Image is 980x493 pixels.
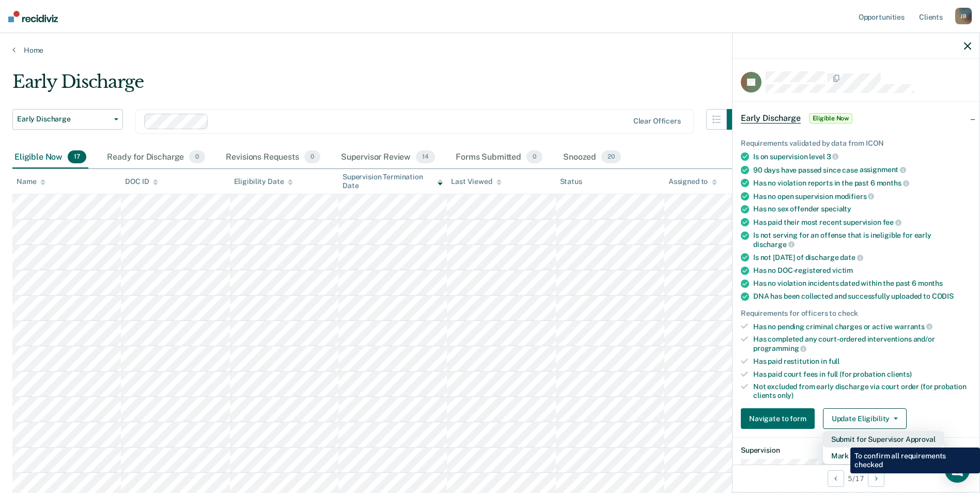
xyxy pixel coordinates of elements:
span: Eligible Now [809,113,853,124]
button: Navigate to form [741,408,815,429]
div: Is not serving for an offense that is ineligible for early [753,231,971,249]
div: Has paid court fees in full (for probation [753,370,971,379]
span: 0 [189,150,205,164]
div: Revisions Requests [224,146,322,169]
span: 3 [827,152,839,161]
div: Status [560,177,582,186]
span: months [877,179,909,187]
div: DOC ID [125,177,158,186]
div: 5 / 17 [733,465,979,492]
div: Requirements validated by data from ICON [741,139,971,148]
a: Navigate to form link [741,408,819,429]
div: Eligible Now [12,146,88,169]
div: Early Discharge [12,71,748,101]
div: Requirements for officers to check [741,309,971,318]
div: Clear officers [633,117,681,126]
span: assignment [860,165,906,174]
div: Has no violation reports in the past 6 [753,178,971,188]
img: Recidiviz [8,11,58,22]
span: 0 [526,150,542,164]
div: Is not [DATE] of discharge [753,253,971,262]
div: Assigned to [668,177,717,186]
div: Is on supervision level [753,152,971,161]
dt: Supervision [741,446,971,455]
div: Snoozed [561,146,623,169]
span: 14 [416,150,435,164]
span: 20 [601,150,621,164]
button: Update Eligibility [823,408,907,429]
span: discharge [753,240,795,249]
span: Early Discharge [741,113,801,124]
span: victim [832,266,853,274]
div: Has paid restitution in [753,357,971,366]
span: full [829,357,839,365]
span: CODIS [932,292,954,300]
div: Early DischargeEligible Now [733,102,979,135]
span: fee [883,218,901,226]
div: 90 days have passed since case [753,165,971,175]
div: Has paid their most recent supervision [753,218,971,227]
div: Name [17,177,45,186]
div: Eligibility Date [234,177,293,186]
span: only) [777,391,794,399]
a: Home [12,45,968,55]
span: modifiers [835,192,875,201]
button: Submit for Supervisor Approval [823,431,944,448]
span: Early Discharge [17,115,110,124]
div: Supervisor Review [339,146,437,169]
div: DNA has been collected and successfully uploaded to [753,292,971,301]
div: Has no violation incidents dated within the past 6 [753,279,971,288]
span: 17 [68,150,86,164]
div: Has completed any court-ordered interventions and/or [753,335,971,352]
span: months [918,279,943,287]
button: Mark as Ineligible [823,448,944,464]
div: Has no DOC-registered [753,266,971,275]
span: 0 [304,150,320,164]
span: programming [753,344,806,352]
div: Forms Submitted [454,146,545,169]
div: Has no pending criminal charges or active [753,322,971,331]
div: Not excluded from early discharge via court order (for probation clients [753,382,971,400]
span: specialty [821,205,851,213]
div: J B [955,8,972,24]
span: date [840,253,863,261]
button: Next Opportunity [868,470,884,487]
span: clients) [887,370,912,378]
div: Has no open supervision [753,192,971,201]
div: Last Viewed [451,177,501,186]
div: Open Intercom Messenger [945,458,970,483]
span: warrants [894,322,932,331]
div: Supervision Termination Date [343,173,443,190]
div: Has no sex offender [753,205,971,213]
div: Ready for Discharge [105,146,207,169]
button: Previous Opportunity [828,470,844,487]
